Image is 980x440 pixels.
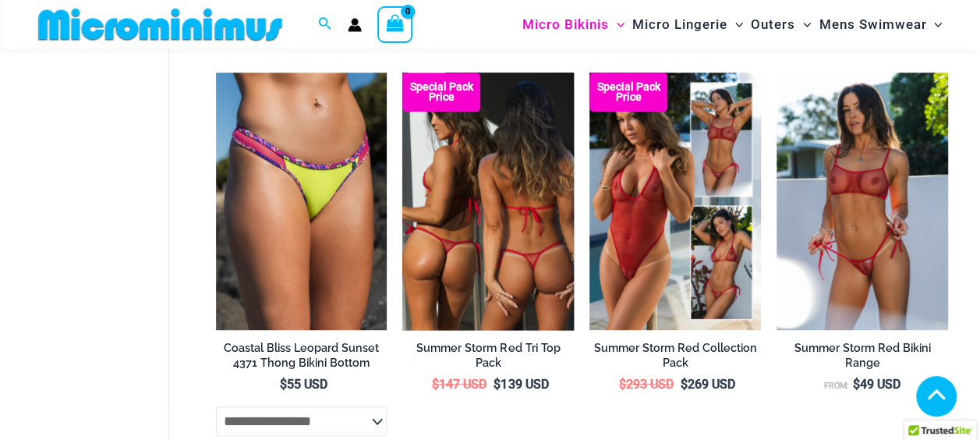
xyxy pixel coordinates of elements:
[727,5,743,44] span: Menu Toggle
[432,377,439,392] span: $
[589,73,761,330] img: Summer Storm Red Collection Pack F
[589,82,667,102] b: Special Pack Price
[619,377,626,392] span: $
[589,73,761,330] a: Summer Storm Red Collection Pack F Summer Storm Red Collection Pack BSummer Storm Red Collection ...
[777,341,948,376] a: Summer Storm Red Bikini Range
[628,5,747,44] a: Micro LingerieMenu ToggleMenu Toggle
[216,73,387,330] img: Coastal Bliss Leopard Sunset Thong Bikini 03
[777,73,948,330] img: Summer Storm Red 332 Crop Top 449 Thong 02
[747,5,815,44] a: OutersMenu ToggleMenu Toggle
[518,5,628,44] a: Micro BikinisMenu ToggleMenu Toggle
[402,73,574,330] img: Summer Storm Red Tri Top Pack B
[39,52,179,364] iframe: TrustedSite Certified
[516,2,949,47] nav: Site Navigation
[494,377,501,392] span: $
[777,73,948,330] a: Summer Storm Red 332 Crop Top 449 Thong 02Summer Storm Red 332 Crop Top 449 Thong 03Summer Storm ...
[216,341,387,376] a: Coastal Bliss Leopard Sunset 4371 Thong Bikini Bottom
[522,5,609,44] span: Micro Bikinis
[402,341,574,370] h2: Summer Storm Red Tri Top Pack
[619,377,674,392] bdi: 293 USD
[279,377,327,392] bdi: 55 USD
[216,73,387,330] a: Coastal Bliss Leopard Sunset Thong Bikini 03Coastal Bliss Leopard Sunset 4371 Thong Bikini 02Coas...
[681,377,688,392] span: $
[377,6,413,42] a: View Shopping Cart, empty
[609,5,624,44] span: Menu Toggle
[432,377,486,392] bdi: 147 USD
[824,381,849,391] span: From:
[815,5,946,44] a: Mens SwimwearMenu ToggleMenu Toggle
[402,73,574,330] a: Summer Storm Red Tri Top Pack F Summer Storm Red Tri Top Pack BSummer Storm Red Tri Top Pack B
[318,15,332,34] a: Search icon link
[681,377,735,392] bdi: 269 USD
[819,5,926,44] span: Mens Swimwear
[751,5,795,44] span: Outers
[589,341,761,370] h2: Summer Storm Red Collection Pack
[348,18,362,32] a: Account icon link
[777,341,948,370] h2: Summer Storm Red Bikini Range
[632,5,727,44] span: Micro Lingerie
[853,377,860,392] span: $
[216,341,387,370] h2: Coastal Bliss Leopard Sunset 4371 Thong Bikini Bottom
[795,5,811,44] span: Menu Toggle
[402,341,574,376] a: Summer Storm Red Tri Top Pack
[853,377,900,392] bdi: 49 USD
[926,5,942,44] span: Menu Toggle
[279,377,286,392] span: $
[32,7,288,42] img: MM SHOP LOGO FLAT
[494,377,548,392] bdi: 139 USD
[402,82,480,102] b: Special Pack Price
[589,341,761,376] a: Summer Storm Red Collection Pack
